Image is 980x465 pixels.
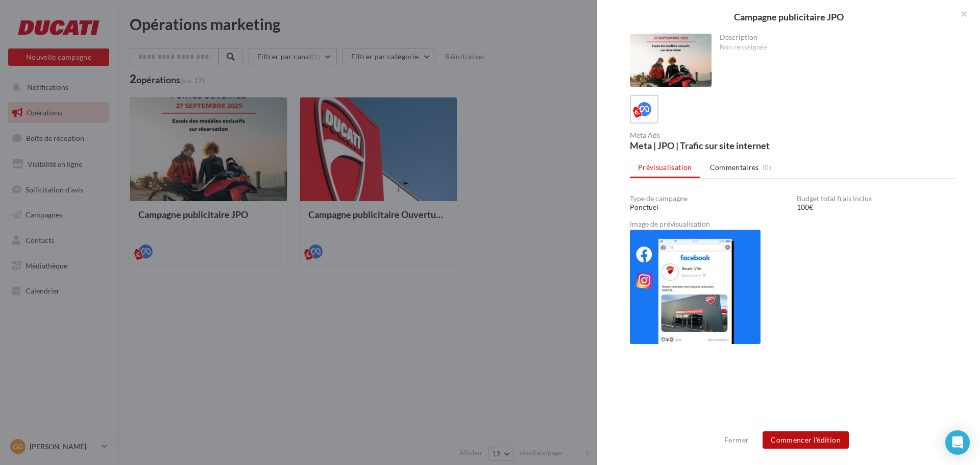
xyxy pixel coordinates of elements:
img: 57e51c7272f39882f6e11b8900b30942.jpg [630,230,761,344]
div: Meta | JPO | Trafic sur site internet [630,141,789,150]
div: 100€ [797,202,955,212]
div: Non renseignée [720,43,948,52]
div: Type de campagne [630,195,789,202]
div: Meta Ads [630,132,789,139]
div: Open Intercom Messenger [945,430,970,455]
div: Campagne publicitaire JPO [614,12,964,21]
div: Ponctuel [630,202,789,212]
span: Commentaires [710,162,759,173]
div: Description [720,34,948,41]
div: Image de prévisualisation [630,221,955,228]
button: Commencer l'édition [763,431,849,449]
div: Budget total frais inclus [797,195,955,202]
button: Fermer [720,434,753,446]
span: (0) [763,163,771,172]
